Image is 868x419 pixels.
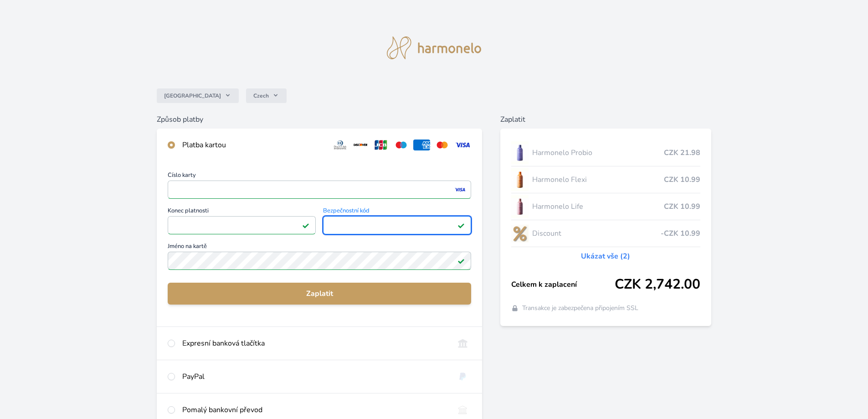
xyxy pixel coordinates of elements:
[157,114,482,125] h6: Způsob platby
[393,140,410,150] img: maestro.svg
[522,304,638,313] span: Transakce je zabezpečena připojením SSL
[511,141,529,164] img: CLEAN_PROBIO_se_stinem_x-lo.jpg
[454,186,466,194] img: visa
[664,174,700,185] span: CZK 10.99
[581,251,630,262] a: Ukázat vše (2)
[532,228,661,239] span: Discount
[387,36,482,59] img: logo.svg
[373,140,390,150] img: jcb.svg
[172,183,467,196] iframe: Iframe pro číslo karty
[664,201,700,212] span: CZK 10.99
[332,140,349,150] img: diners.svg
[175,288,464,299] span: Zaplatit
[413,140,430,150] img: amex.svg
[168,172,471,181] span: Číslo karty
[172,219,312,232] iframe: Iframe pro datum vypršení platnosti
[168,208,316,216] span: Konec platnosti
[615,276,700,293] span: CZK 2,742.00
[500,114,711,125] h6: Zaplatit
[434,140,451,150] img: mc.svg
[182,338,447,349] div: Expresní banková tlačítka
[661,228,700,239] span: -CZK 10.99
[182,371,447,382] div: PayPal
[454,338,471,349] img: onlineBanking_CZ.svg
[168,252,471,270] input: Jméno na kartěPlatné pole
[182,404,447,415] div: Pomalý bankovní převod
[532,174,664,185] span: Harmonelo Flexi
[164,92,221,99] span: [GEOGRAPHIC_DATA]
[457,257,465,264] img: Platné pole
[182,140,324,150] div: Platba kartou
[454,371,471,382] img: paypal.svg
[323,208,471,216] span: Bezpečnostní kód
[532,201,664,212] span: Harmonelo Life
[511,279,615,290] span: Celkem k zaplacení
[511,168,529,191] img: CLEAN_FLEXI_se_stinem_x-hi_(1)-lo.jpg
[327,219,467,232] iframe: Iframe pro bezpečnostní kód
[302,222,309,229] img: Platné pole
[246,88,287,103] button: Czech
[511,222,529,245] img: discount-lo.png
[168,243,471,252] span: Jméno na kartě
[157,88,239,103] button: [GEOGRAPHIC_DATA]
[352,140,369,150] img: discover.svg
[454,140,471,150] img: visa.svg
[664,147,700,158] span: CZK 21.98
[457,222,465,229] img: Platné pole
[532,147,664,158] span: Harmonelo Probio
[168,283,471,305] button: Zaplatit
[511,195,529,218] img: CLEAN_LIFE_se_stinem_x-lo.jpg
[253,92,269,99] span: Czech
[454,404,471,415] img: bankTransfer_IBAN.svg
